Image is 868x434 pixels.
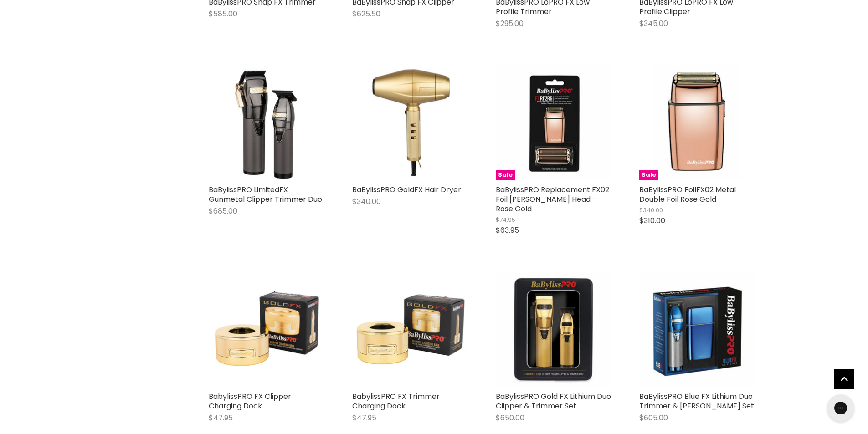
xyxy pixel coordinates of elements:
[352,271,468,387] a: BabylissPRO FX Trimmer Charging Dock
[352,64,468,180] img: BaBylissPRO GoldFX Hair Dryer
[209,64,325,180] img: BaBylissPRO LimitedFX Gunmetal Clipper Trimmer Duo
[639,215,665,226] span: $310.00
[639,206,663,214] span: $340.00
[639,391,754,411] a: BaBylissPRO Blue FX Lithium Duo Trimmer & [PERSON_NAME] Set
[209,391,291,411] a: BabylissPRO FX Clipper Charging Dock
[496,64,612,180] a: BaBylissPRO Replacement FX02 Foil Shaver Head - Rose GoldSale
[496,271,612,387] img: BaBylissPRO Gold FX Lithium Duo Clipper & Trimmer Set
[352,184,461,195] a: BaBylissPRO GoldFX Hair Dryer
[639,18,668,29] span: $345.00
[496,215,515,224] span: $74.95
[639,64,755,180] a: BaBylissPRO FoilFX02 Metal Double Foil Rose GoldSale
[639,271,755,387] img: BaBylissPRO Blue FX Lithium Duo Trimmer & Shaver Set
[496,413,524,423] span: $650.00
[209,184,322,204] a: BaBylissPRO LimitedFX Gunmetal Clipper Trimmer Duo
[209,271,325,387] a: BabylissPRO FX Clipper Charging Dock
[822,391,859,425] iframe: Gorgias live chat messenger
[496,170,515,180] span: Sale
[209,413,233,423] span: $47.95
[209,284,325,375] img: BabylissPRO FX Clipper Charging Dock
[352,196,381,207] span: $340.00
[639,413,668,423] span: $605.00
[496,64,612,180] img: BaBylissPRO Replacement FX02 Foil Shaver Head - Rose Gold
[496,225,519,235] span: $63.95
[653,64,741,180] img: BaBylissPRO FoilFX02 Metal Double Foil Rose Gold
[352,9,380,19] span: $625.50
[209,206,237,216] span: $685.00
[496,18,524,29] span: $295.00
[639,184,736,204] a: BaBylissPRO FoilFX02 Metal Double Foil Rose Gold
[496,184,609,214] a: BaBylissPRO Replacement FX02 Foil [PERSON_NAME] Head - Rose Gold
[352,391,440,411] a: BabylissPRO FX Trimmer Charging Dock
[639,170,658,180] span: Sale
[496,391,611,411] a: BaBylissPRO Gold FX Lithium Duo Clipper & Trimmer Set
[209,9,237,19] span: $585.00
[352,413,376,423] span: $47.95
